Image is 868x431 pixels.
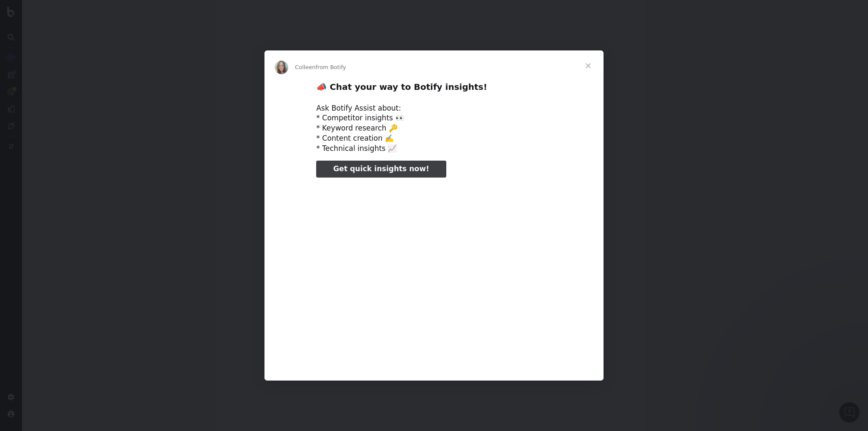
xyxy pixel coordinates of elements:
div: Ask Botify Assist about: * Competitor insights 👀 * Keyword research 🔑 * Content creation ✍️ * Tec... [316,103,552,154]
img: Profile image for Colleen [275,61,288,74]
span: from Botify [316,64,346,70]
span: Get quick insights now! [333,164,429,173]
a: Get quick insights now! [316,161,446,178]
h2: 📣 Chat your way to Botify insights! [316,81,552,97]
span: Close [573,50,604,81]
video: Play video [257,185,611,361]
span: Colleen [295,64,316,70]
